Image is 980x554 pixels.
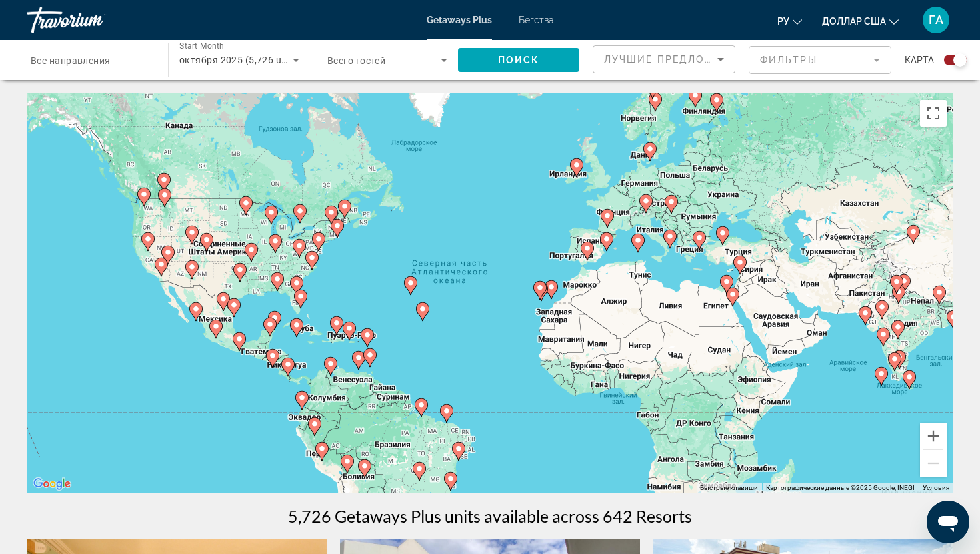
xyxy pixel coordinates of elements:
button: Изменить валюту [822,11,899,31]
button: Быстрые клавиши [700,483,758,493]
font: доллар США [822,16,886,27]
span: Start Month [179,41,224,51]
a: Условия (ссылка откроется в новой вкладке) [923,484,949,491]
button: Filter [749,45,891,75]
span: октября 2025 (5,726 units available) [179,55,343,65]
img: Google [30,475,74,493]
h1: 5,726 Getaways Plus units available across 642 Resorts [288,506,692,526]
font: ГА [929,13,943,27]
button: Включить полноэкранный режим [920,100,947,127]
span: Всего гостей [327,55,385,66]
mat-select: Sort by [604,51,724,67]
a: Бегства [519,15,554,25]
span: Все направления [31,55,111,66]
button: Изменить язык [777,11,802,31]
font: ру [777,16,789,27]
a: Getaways Plus [427,15,492,25]
a: Открыть эту область в Google Картах (в новом окне) [30,475,74,493]
span: Поиск [498,55,540,65]
button: Уменьшить [920,450,947,477]
button: Меню пользователя [919,6,953,34]
span: Картографические данные ©2025 Google, INEGI [766,484,915,491]
a: Травориум [27,3,160,37]
span: Лучшие предложения [604,54,746,65]
button: Поиск [458,48,579,72]
span: карта [905,51,934,69]
iframe: Кнопка запуска окна обмена сообщениями [927,501,969,543]
button: Увеличить [920,423,947,449]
